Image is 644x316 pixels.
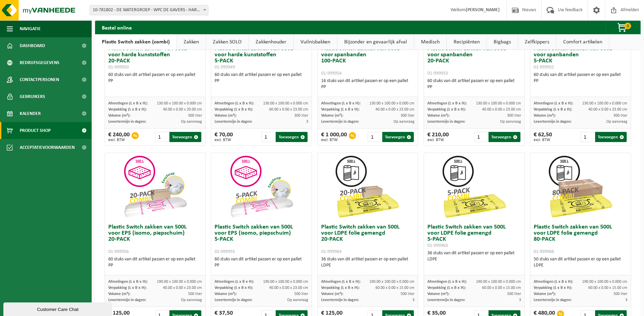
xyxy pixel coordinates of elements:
[215,280,254,284] span: Afmetingen (L x B x H):
[534,256,627,269] div: 50 stuks van dit artikel passen er op een pallet
[215,292,237,296] span: Volume (m³):
[606,21,640,34] button: 0
[427,298,465,302] span: Levertermijn in dagen:
[321,114,343,118] span: Volume (m³):
[188,292,202,296] span: 500 liter
[108,138,130,142] span: excl. BTW
[108,78,202,84] div: PP
[287,298,308,302] span: Op aanvraag
[95,21,139,34] h2: Bestel online
[215,132,233,142] div: € 70,00
[20,105,41,122] span: Kalender
[108,280,148,284] span: Afmetingen (L x B x H):
[215,107,253,112] span: Verpakking (L x B x H):
[534,292,556,296] span: Volume (m³):
[157,101,202,105] span: 130.00 x 100.00 x 0.000 cm
[321,298,359,302] span: Levertermijn in dagen:
[534,280,573,284] span: Afmetingen (L x B x H):
[321,120,359,124] span: Levertermijn in dagen:
[474,132,488,142] input: 1
[412,298,415,302] span: 3
[625,298,627,302] span: 3
[3,301,113,316] iframe: chat widget
[321,46,415,76] h3: Plastic Switch zakken van 300L voor spanbanden 100-PACK
[20,54,59,71] span: Bedrijfsgegevens
[321,286,360,290] span: Verpakking (L x B x H):
[414,34,446,50] a: Medisch
[534,120,571,124] span: Levertermijn in dagen:
[108,132,130,142] div: € 240,00
[321,280,361,284] span: Afmetingen (L x B x H):
[500,120,521,124] span: Op aanvraag
[321,101,361,105] span: Afmetingen (L x B x H):
[624,23,631,29] span: 0
[369,101,415,105] span: 130.00 x 100.00 x 0.000 cm
[108,46,202,70] h3: Plastic Switch zakken van 300L voor harde kunststoffen 20-PACK
[215,138,233,142] span: excl. BTW
[489,132,520,142] button: Toevoegen
[227,153,295,221] img: 01-999955
[534,101,573,105] span: Afmetingen (L x B x H):
[263,101,308,105] span: 130.00 x 100.00 x 0.000 cm
[163,107,202,112] span: 40.00 x 0.00 x 20.00 cm
[269,286,308,290] span: 40.00 x 0.00 x 23.00 cm
[108,249,129,254] span: 01-999956
[427,280,467,284] span: Afmetingen (L x B x H):
[108,120,146,124] span: Levertermijn in dagen:
[534,132,552,142] div: € 62,50
[263,280,308,284] span: 190.00 x 100.00 x 0.000 cm
[427,120,465,124] span: Levertermijn in dagen:
[177,34,206,50] a: Zakken
[595,132,627,142] button: Toevoegen
[276,132,307,142] button: Toevoegen
[518,34,556,50] a: Zelfkippers
[482,107,521,112] span: 40.00 x 0.00 x 23.00 cm
[427,78,521,90] div: 60 stuks van dit artikel passen er op een pallet
[427,292,449,296] span: Volume (m³):
[534,107,572,112] span: Verpakking (L x B x H):
[534,249,554,254] span: 01-999968
[556,34,609,50] a: Comfort artikelen
[534,138,552,142] span: excl. BTW
[215,262,308,269] div: PP
[519,298,521,302] span: 3
[321,138,347,142] span: excl. BTW
[534,65,554,70] span: 01-999952
[321,78,415,90] div: 16 stuks van dit artikel passen er op een pallet
[155,132,169,142] input: 1
[476,101,521,105] span: 130.00 x 100.00 x 0.000 cm
[90,5,208,15] span: 10-781802 - DE WATERGROEP - WPC DE GAVERS - HARELBEKE
[108,65,129,70] span: 01-999950
[215,101,254,105] span: Afmetingen (L x B x H):
[401,292,415,296] span: 500 liter
[321,262,415,269] div: LDPE
[20,122,51,139] span: Product Shop
[534,298,571,302] span: Levertermijn in dagen:
[294,34,337,50] a: Vuilnisbakken
[157,280,202,284] span: 190.00 x 100.00 x 0.000 cm
[534,114,556,118] span: Volume (m³):
[588,107,627,112] span: 40.00 x 0.00 x 23.00 cm
[215,249,235,254] span: 01-999955
[427,132,449,142] div: € 210,00
[427,46,521,76] h3: Plastic Switch zakken van 300L voor spanbanden 20-PACK
[334,153,402,221] img: 01-999964
[321,249,342,254] span: 01-999964
[369,280,415,284] span: 190.00 x 100.00 x 0.000 cm
[181,298,202,302] span: Op aanvraag
[427,84,521,90] div: PP
[215,114,237,118] span: Volume (m³):
[427,250,521,262] div: 36 stuks van dit artikel passen er op een pallet
[90,5,208,15] span: 10-781802 - DE WATERGROEP - WPC DE GAVERS - HARELBEKE
[393,120,415,124] span: Op aanvraag
[368,132,381,142] input: 1
[427,107,466,112] span: Verpakking (L x B x H):
[534,224,627,255] h3: Plastic Switch zakken van 500L voor LDPE folie gemengd 80-PACK
[447,34,486,50] a: Recipiënten
[476,280,521,284] span: 190.00 x 100.00 x 0.000 cm
[401,114,415,118] span: 300 liter
[215,298,252,302] span: Levertermijn in dagen:
[269,107,308,112] span: 60.00 x 0.00 x 23.00 cm
[163,286,202,290] span: 40.00 x 0.00 x 23.00 cm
